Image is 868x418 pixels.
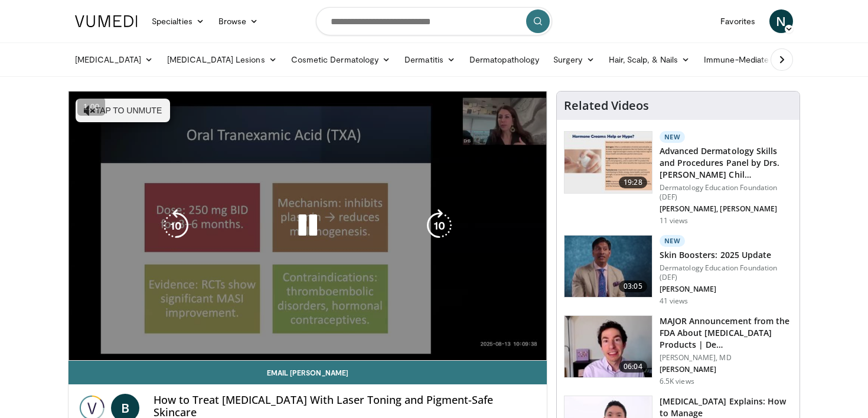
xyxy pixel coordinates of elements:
p: [PERSON_NAME] [660,285,792,294]
p: Dermatology Education Foundation (DEF) [660,183,792,202]
p: Dermatology Education Foundation (DEF) [660,263,792,282]
h3: Advanced Dermatology Skills and Procedures Panel by Drs. [PERSON_NAME] Chil… [660,145,792,181]
a: Specialties [145,9,211,33]
a: Dermatopathology [462,48,546,71]
a: 03:05 New Skin Boosters: 2025 Update Dermatology Education Foundation (DEF) [PERSON_NAME] 41 views [564,235,792,306]
a: Surgery [546,48,602,71]
span: 19:28 [619,177,647,188]
a: 06:04 MAJOR Announcement from the FDA About [MEDICAL_DATA] Products | De… [PERSON_NAME], MD [PERS... [564,315,792,386]
button: Tap to unmute [76,99,170,122]
a: Favorites [713,9,762,33]
a: Browse [211,9,266,33]
span: 03:05 [619,280,647,292]
p: New [660,235,686,247]
img: VuMedi Logo [75,15,138,27]
a: Cosmetic Dermatology [284,48,397,71]
a: [MEDICAL_DATA] Lesions [160,48,284,71]
p: 11 views [660,216,688,226]
p: 41 views [660,296,688,306]
h3: Skin Boosters: 2025 Update [660,249,792,261]
img: b8d0b268-5ea7-42fe-a1b9-7495ab263df8.150x105_q85_crop-smart_upscale.jpg [564,316,652,377]
p: [PERSON_NAME] [660,365,792,374]
img: 5d8405b0-0c3f-45ed-8b2f-ed15b0244802.150x105_q85_crop-smart_upscale.jpg [564,236,652,297]
p: [PERSON_NAME], MD [660,353,792,363]
a: Dermatitis [397,48,462,71]
a: N [769,9,793,33]
video-js: Video Player [68,92,547,361]
h3: MAJOR Announcement from the FDA About [MEDICAL_DATA] Products | De… [660,315,792,351]
img: dd29cf01-09ec-4981-864e-72915a94473e.150x105_q85_crop-smart_upscale.jpg [564,132,652,193]
input: Search topics, interventions [316,7,552,35]
p: New [660,131,686,143]
span: 06:04 [619,361,647,373]
a: [MEDICAL_DATA] [68,48,160,71]
a: Hair, Scalp, & Nails [602,48,697,71]
a: 19:28 New Advanced Dermatology Skills and Procedures Panel by Drs. [PERSON_NAME] Chil… Dermatolog... [564,131,792,226]
a: Email [PERSON_NAME] [68,361,547,384]
a: Immune-Mediated [697,48,792,71]
p: [PERSON_NAME], [PERSON_NAME] [660,204,792,214]
h4: Related Videos [564,99,649,113]
p: 6.5K views [660,377,694,386]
